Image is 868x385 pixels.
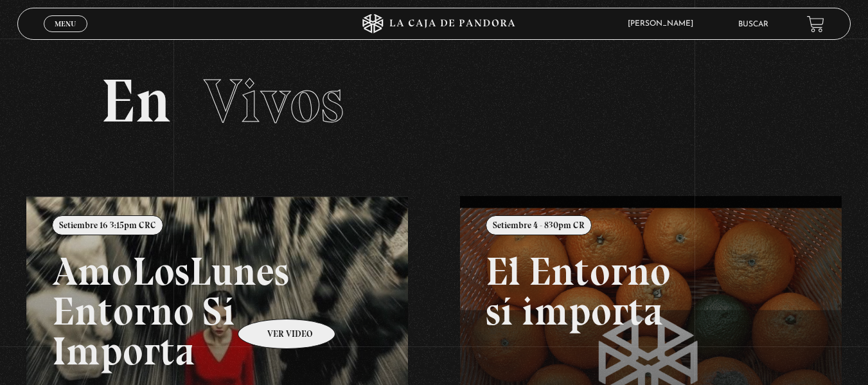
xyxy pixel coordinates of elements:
h2: En [101,71,768,132]
span: [PERSON_NAME] [621,20,706,28]
span: Cerrar [50,31,80,40]
span: Vivos [204,64,344,138]
a: Buscar [738,21,768,28]
a: View your shopping cart [807,15,824,32]
span: Menu [55,20,76,28]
